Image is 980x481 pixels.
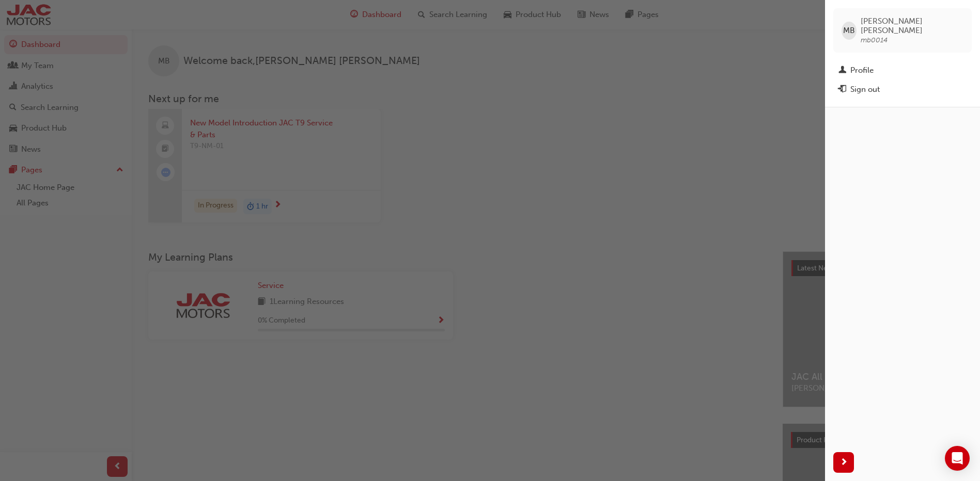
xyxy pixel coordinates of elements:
[945,446,970,471] div: Open Intercom Messenger
[861,36,888,44] span: mb0014
[850,65,874,76] div: Profile
[843,25,855,37] span: MB
[838,66,846,75] span: man-icon
[838,85,846,94] span: exit-icon
[861,17,963,35] span: [PERSON_NAME] [PERSON_NAME]
[833,61,972,80] a: Profile
[850,84,880,95] div: Sign out
[833,80,972,99] button: Sign out
[840,456,848,469] span: next-icon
